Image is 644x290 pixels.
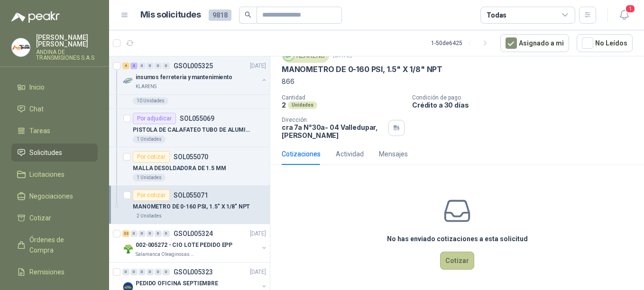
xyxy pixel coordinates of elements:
[133,164,226,173] p: MALLA DESOLDADORA DE 1.5 MM
[109,109,270,147] a: Por adjudicarSOL055069PISTOLA DE CALAFATEO TUBO DE ALUMINIO1 Unidades
[29,82,45,92] span: Inicio
[133,212,166,220] div: 2 Unidades
[29,104,44,114] span: Chat
[147,230,154,237] div: 0
[133,113,176,124] div: Por adjudicar
[29,169,64,180] span: Licitaciones
[29,267,64,277] span: Remisiones
[174,230,213,237] p: GSOL005324
[11,144,98,162] a: Solicitudes
[282,94,405,101] p: Cantidad
[616,7,633,24] button: 1
[29,235,89,255] span: Órdenes de Compra
[282,149,321,159] div: Cotizaciones
[440,252,474,270] button: Cotizar
[282,123,385,139] p: cra 7a N°30a- 04 Valledupar , [PERSON_NAME]
[12,38,30,56] img: Company Logo
[136,251,195,258] p: Salamanca Oleaginosas SAS
[174,269,213,275] p: GSOL005323
[122,228,268,258] a: 22 0 0 0 0 0 GSOL005324[DATE] Company Logo002-005272 - CIO LOTE PEDIDO EPPSalamanca Oleaginosas SAS
[29,213,51,223] span: Cotizar
[122,230,129,237] div: 22
[109,147,270,186] a: Por cotizarSOL055070MALLA DESOLDADORA DE 1.5 MM1 Unidades
[282,117,385,123] p: Dirección
[122,269,129,275] div: 0
[133,136,166,143] div: 1 Unidades
[133,202,250,211] p: MANOMETRO DE 0-160 PSI, 1.5" X 1/8" NPT
[122,63,129,69] div: 4
[180,115,214,122] p: SOL055069
[11,165,98,183] a: Licitaciones
[577,34,633,52] button: No Leídos
[11,231,98,259] a: Órdenes de Compra
[36,34,98,47] p: [PERSON_NAME] [PERSON_NAME]
[130,269,138,275] div: 0
[412,94,640,101] p: Condición de pago
[209,9,231,21] span: 9818
[500,34,569,52] button: Asignado a mi
[155,269,162,275] div: 0
[288,101,317,109] div: Unidades
[625,4,635,13] span: 1
[11,100,98,118] a: Chat
[122,75,134,87] img: Company Logo
[11,122,98,140] a: Tareas
[136,279,218,288] p: PEDIDO OFICINA SEPTIEMBRE
[163,269,170,275] div: 0
[29,126,50,136] span: Tareas
[336,149,364,159] div: Actividad
[250,268,266,277] p: [DATE]
[155,63,162,69] div: 0
[163,230,170,237] div: 0
[282,101,286,109] p: 2
[136,241,232,250] p: 002-005272 - CIO LOTE PEDIDO EPP
[147,63,154,69] div: 0
[282,64,442,74] p: MANOMETRO DE 0-160 PSI, 1.5" X 1/8" NPT
[36,49,98,61] p: ANDINA DE TRANSMISIONES S.A.S
[136,73,232,82] p: insumos ferreteria y mantenimiento
[379,149,408,159] div: Mensajes
[122,60,268,91] a: 4 3 0 0 0 0 GSOL005325[DATE] Company Logoinsumos ferreteria y mantenimientoKLARENS
[174,154,208,160] p: SOL055070
[387,234,528,244] h3: No has enviado cotizaciones a esta solicitud
[133,190,170,201] div: Por cotizar
[155,230,162,237] div: 0
[250,229,266,238] p: [DATE]
[133,126,251,135] p: PISTOLA DE CALAFATEO TUBO DE ALUMINIO
[133,174,166,181] div: 1 Unidades
[136,83,156,91] p: KLARENS
[130,63,138,69] div: 3
[250,62,266,71] p: [DATE]
[431,36,493,51] div: 1 - 50 de 6425
[138,63,146,69] div: 0
[138,230,146,237] div: 0
[174,192,208,199] p: SOL055071
[412,101,640,109] p: Crédito a 30 días
[11,187,98,205] a: Negociaciones
[133,97,168,105] div: 10 Unidades
[487,10,506,20] div: Todas
[133,151,170,163] div: Por cotizar
[282,76,633,87] p: 866
[140,8,201,22] h1: Mis solicitudes
[11,78,98,96] a: Inicio
[11,209,98,227] a: Cotizar
[11,263,98,281] a: Remisiones
[122,243,134,254] img: Company Logo
[163,63,170,69] div: 0
[29,147,62,158] span: Solicitudes
[174,63,213,69] p: GSOL005325
[29,191,73,201] span: Negociaciones
[130,230,138,237] div: 0
[245,11,251,18] span: search
[109,186,270,224] a: Por cotizarSOL055071MANOMETRO DE 0-160 PSI, 1.5" X 1/8" NPT2 Unidades
[138,269,146,275] div: 0
[11,11,60,23] img: Logo peakr
[147,269,154,275] div: 0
